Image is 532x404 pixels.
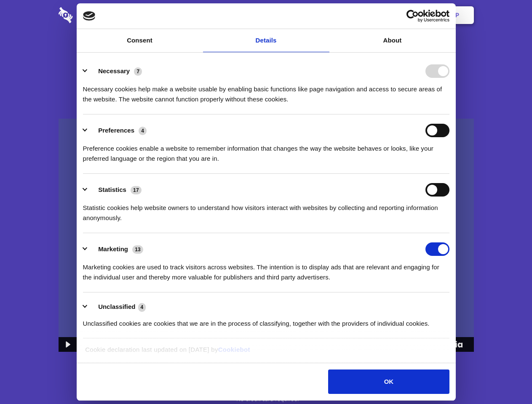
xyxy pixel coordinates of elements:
span: 17 [131,186,142,194]
button: Marketing (13) [83,242,149,256]
span: 4 [139,127,147,135]
button: Statistics (17) [83,183,147,197]
a: Usercentrics Cookiebot - opens in a new window [376,10,449,22]
img: logo [83,11,96,21]
h1: Eliminate Slack Data Loss. [59,38,474,68]
label: Statistics [98,186,126,193]
button: Play Video [59,337,76,352]
span: 13 [132,245,143,254]
a: Pricing [247,2,284,28]
a: Consent [77,29,203,52]
label: Necessary [98,67,130,74]
img: logo-wordmark-white-trans-d4663122ce5f474addd5e946df7df03e33cb6a1c49d2221995e7729f52c070b2.svg [59,7,131,23]
a: Cookiebot [218,346,250,353]
h4: Auto-redaction of sensitive data, encrypted data sharing and self-destructing private chats. Shar... [59,77,474,104]
div: Unclassified cookies are cookies that we are in the process of classifying, together with the pro... [83,312,449,329]
div: Necessary cookies help make a website usable by enabling basic functions like page navigation and... [83,78,449,104]
div: Cookie declaration last updated on [DATE] by [79,345,453,361]
button: Preferences (4) [83,124,152,137]
iframe: Drift Widget Chat Controller [490,362,522,394]
span: 4 [138,303,146,311]
a: About [329,29,456,52]
a: Contact [342,2,380,28]
div: Statistic cookies help website owners to understand how visitors interact with websites by collec... [83,197,449,223]
button: Necessary (7) [83,64,147,78]
button: Unclassified (4) [83,302,151,312]
label: Preferences [98,127,134,134]
div: Preference cookies enable a website to remember information that changes the way the website beha... [83,137,449,164]
a: Details [203,29,329,52]
button: OK [328,369,449,394]
a: Login [382,2,419,28]
img: Sharesecret [59,119,474,352]
span: 7 [134,67,142,76]
label: Marketing [98,245,128,252]
div: Marketing cookies are used to track visitors across websites. The intention is to display ads tha... [83,256,449,282]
